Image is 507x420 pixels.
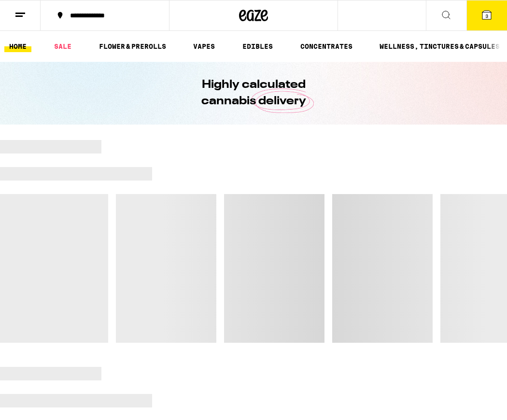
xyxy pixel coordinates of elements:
[238,41,278,52] a: EDIBLES
[94,41,171,52] a: FLOWER & PREROLLS
[174,77,333,110] h1: Highly calculated cannabis delivery
[4,41,31,52] a: HOME
[49,41,76,52] a: SALE
[375,41,505,52] a: WELLNESS, TINCTURES & CAPSULES
[485,13,488,19] span: 3
[188,41,220,52] a: VAPES
[296,41,357,52] a: CONCENTRATES
[466,0,507,30] button: 3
